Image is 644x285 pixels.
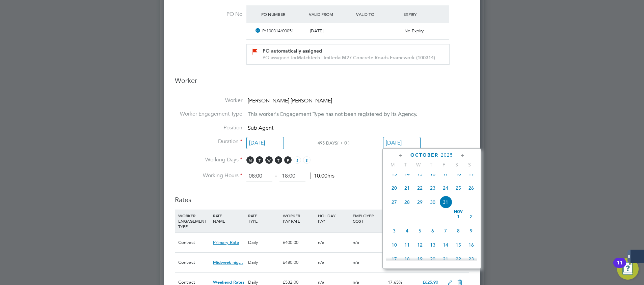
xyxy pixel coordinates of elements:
div: Daily [246,233,281,252]
span: 26 [465,182,478,194]
span: Primary Rate [213,240,239,245]
div: HOLIDAY PAY [316,210,351,227]
span: 20 [388,182,401,194]
span: 9 [465,224,478,237]
span: 31 [439,196,452,209]
span: 5 [413,224,426,237]
span: W [265,156,273,164]
label: Worker [175,97,242,104]
span: 22 [413,182,426,194]
span: n/a [353,279,359,285]
span: 25 [452,182,465,194]
span: n/a [353,240,359,245]
span: 15 [452,239,465,251]
div: Expiry [402,8,449,20]
span: Nov [452,210,465,214]
span: 21 [401,182,413,194]
span: ( + 0 ) [337,140,350,146]
span: 8 [452,224,465,237]
span: n/a [318,279,324,285]
div: Contract [177,253,211,272]
input: Select one [246,137,284,149]
span: 17 [439,167,452,180]
span: S [463,162,476,168]
div: No Expiry [402,26,449,37]
span: 21 [439,253,452,265]
span: [PERSON_NAME] [PERSON_NAME] [248,97,332,104]
span: 27 [388,196,401,209]
span: 13 [388,167,401,180]
span: 1 [452,210,465,223]
span: T [399,162,412,168]
div: [DATE] [307,26,354,37]
div: P/100314/00051 [260,26,307,37]
div: - [354,26,402,37]
span: 17.65% [388,279,402,285]
span: Sub Agent [248,125,273,131]
div: WORKER PAY RATE [281,210,316,227]
b: PO automatically assigned [263,48,322,54]
span: 14 [439,239,452,251]
span: 22 [452,253,465,265]
span: 30 [426,196,439,209]
div: £400.00 [281,233,316,252]
span: 14 [401,167,413,180]
div: WORKER ENGAGEMENT TYPE [177,210,211,232]
span: 13 [426,239,439,251]
span: 24 [439,182,452,194]
h3: Rates [175,189,469,204]
span: 2 [465,210,478,223]
div: EMPLOYER COST [351,210,386,227]
span: Weekend Rates [213,279,244,285]
div: RATE NAME [211,210,246,227]
span: 28 [401,196,413,209]
span: 11 [401,239,413,251]
span: 23 [465,253,478,265]
label: Position [175,124,242,131]
span: 6 [426,224,439,237]
span: 20 [426,253,439,265]
label: Worker Engagement Type [175,110,242,118]
b: Matchtech Limited [297,55,338,61]
label: Working Days [175,156,242,163]
div: Valid From [307,8,354,20]
h3: Worker [175,76,469,90]
span: F [284,156,292,164]
span: S [294,156,301,164]
span: 10 [388,239,401,251]
span: S [303,156,311,164]
span: October [410,152,438,158]
span: 10.00hrs [310,172,334,179]
label: Duration [175,138,242,145]
span: S [450,162,463,168]
span: 7 [439,224,452,237]
span: n/a [318,240,324,245]
span: Midweek nig… [213,259,243,265]
span: T [256,156,263,164]
input: 17:00 [279,170,305,182]
span: 29 [413,196,426,209]
div: Valid To [354,8,402,20]
span: 15 [413,167,426,180]
div: 11 [617,263,623,272]
span: 12 [413,239,426,251]
span: ‐ [274,172,278,179]
span: F [437,162,450,168]
span: 495 DAYS [318,140,337,146]
span: 23 [426,182,439,194]
span: This worker's Engagement Type has not been registered by its Agency. [248,111,417,118]
div: PO Number [260,8,307,20]
button: Open Resource Center, 11 new notifications [617,258,639,280]
input: 08:00 [246,170,272,182]
span: n/a [318,259,324,265]
span: 4 [401,224,413,237]
div: £480.00 [281,253,316,272]
div: PO assigned for at [263,55,441,61]
span: M [246,156,254,164]
span: T [425,162,437,168]
span: 2025 [441,152,453,158]
label: PO No [175,11,242,18]
span: 19 [465,167,478,180]
span: 16 [426,167,439,180]
span: 18 [401,253,413,265]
